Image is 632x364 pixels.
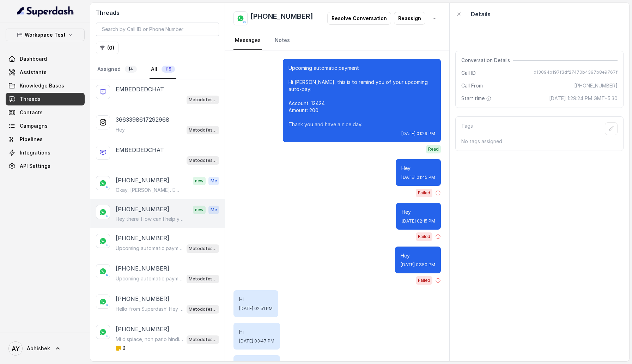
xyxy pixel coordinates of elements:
p: [PHONE_NUMBER] [116,325,169,333]
p: Details [471,10,491,18]
span: [DATE] 02:50 PM [401,262,435,268]
span: Failed [416,189,432,197]
span: API Settings [20,163,50,170]
p: Metodofespa Testing [189,336,217,343]
span: [DATE] 1:29:24 PM GMT+5:30 [549,95,618,102]
a: Campaigns [6,120,85,132]
nav: Tabs [96,60,219,79]
a: API Settings [6,160,85,172]
p: Okay, [PERSON_NAME]. E dimmi, hai [PERSON_NAME] qualcosa per perdere questi 15 kg? 😊 [116,187,183,194]
a: Contacts [6,106,85,119]
p: Metodofespa Testing [189,157,217,164]
p: Hey [401,165,435,172]
span: Dashboard [20,55,47,62]
a: Knowledge Bases [6,79,85,92]
p: Upcoming automatic payment Hi [PERSON_NAME], this is to remind you of your upcoming auto-pay: Acc... [288,65,435,128]
p: [PHONE_NUMBER] [116,264,169,273]
img: light.svg [17,6,74,17]
button: Resolve Conversation [327,12,391,25]
button: (0) [96,42,119,54]
a: Abhishek [6,339,85,358]
span: [PHONE_NUMBER] [574,82,618,89]
p: Metodofespa Testing [189,275,217,283]
p: Tags [461,122,473,135]
p: [PHONE_NUMBER] [116,234,169,242]
a: Threads [6,93,85,105]
span: new [193,177,206,185]
h2: Threads [96,8,219,17]
span: Failed [416,232,432,241]
a: Messages [233,31,262,50]
p: Hi [239,296,273,303]
span: Knowledge Bases [20,82,64,89]
span: Failed [416,276,432,285]
text: AY [12,345,20,352]
p: Metodofespa Testing [189,127,217,134]
span: Me [208,177,219,185]
span: [DATE] 02:51 PM [239,306,273,311]
p: 3663398617292968 [116,115,169,124]
p: Hey there! How can I help you [DATE]? [116,216,183,223]
p: Upcoming automatic payment Hi [PERSON_NAME], this is to remind you of your upcoming auto-pay: Acc... [116,275,183,282]
input: Search by Call ID or Phone Number [96,23,219,36]
a: All115 [150,60,176,79]
span: Threads [20,96,41,103]
span: [DATE] 03:47 PM [239,338,274,344]
span: d13094b197f3df27470b4397b8e9767f [534,69,618,77]
nav: Tabs [233,31,441,50]
a: Assistants [6,66,85,79]
p: Hi [239,328,274,335]
span: Campaigns [20,122,48,129]
p: Metodofespa Testing [189,306,217,313]
p: Upcoming automatic payment Hi [PERSON_NAME], this is to remind you of your upcoming auto-pay: Acc... [116,245,183,252]
a: Notes [273,31,291,50]
p: No tags assigned [461,138,618,145]
span: Pipelines [20,136,43,143]
span: Integrations [20,149,50,156]
p: Mi dispiace, non parlo hindi. Posso aiutarti in altro modo? 😊 [116,336,183,343]
p: [PHONE_NUMBER] [116,176,169,185]
span: Read [426,145,441,153]
span: Contacts [20,109,43,116]
span: Assistants [20,69,47,76]
span: Me [208,206,219,214]
span: new [193,206,206,214]
button: Workspace Test [6,29,85,41]
p: Metodofespa Testing [189,245,217,252]
span: Call ID [461,69,476,77]
span: Start time [461,95,493,102]
p: Workspace Test [25,31,66,39]
button: Reassign [394,12,425,25]
span: Abhishek [27,345,50,352]
p: Hey [116,126,125,133]
a: Assigned14 [96,60,138,79]
p: Hello from Superdash! Hey there, this is a test hello from Superdash to kickstart our conversatio... [116,305,183,313]
p: [PHONE_NUMBER] [116,295,169,303]
a: Pipelines [6,133,85,146]
p: Metodofespa Testing [189,96,217,103]
span: 14 [125,66,137,73]
p: Hey [402,208,435,216]
p: EMBEDDEDCHAT [116,146,164,154]
p: Hey [401,252,435,259]
p: [PHONE_NUMBER] [116,205,169,214]
span: [DATE] 02:15 PM [402,218,435,224]
span: Call From [461,82,483,89]
span: [DATE] 01:29 PM [401,131,435,136]
p: EMBEDDEDCHAT [116,85,164,93]
a: Integrations [6,146,85,159]
span: 2 [116,345,126,351]
h2: [PHONE_NUMBER] [250,11,313,25]
span: Conversation Details [461,57,513,64]
span: [DATE] 01:45 PM [401,175,435,180]
span: 115 [162,66,175,73]
a: Dashboard [6,53,85,65]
